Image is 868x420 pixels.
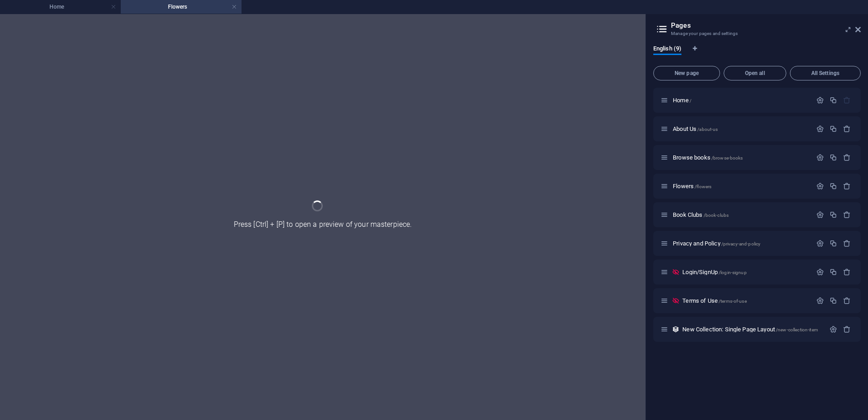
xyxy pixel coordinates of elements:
div: About Us/about-us [670,126,812,132]
div: Settings [816,297,824,305]
div: Flowers/flowers [670,183,812,189]
span: /login-signup [719,270,747,275]
button: Open all [724,66,786,80]
div: Duplicate [829,154,837,161]
div: Duplicate [829,96,837,104]
div: The startpage cannot be deleted [843,96,851,104]
span: /new-collection-item [776,327,818,332]
span: Click to open page [673,183,711,190]
div: New Collection: Single Page Layout/new-collection-item [680,326,825,332]
div: Settings [829,325,837,333]
div: Language Tabs [653,45,861,62]
div: Privacy and Policy/privacy-and-policy [670,240,812,246]
span: /privacy-and-policy [721,241,761,246]
div: Duplicate [829,211,837,219]
div: Remove [843,125,851,133]
div: Duplicate [829,297,837,305]
div: Duplicate [829,182,837,190]
span: Click to open page [673,240,760,247]
button: New page [653,66,720,80]
span: /flowers [695,184,711,189]
div: This layout is used as a template for all items (e.g. a blog post) of this collection. The conten... [672,325,680,333]
div: Settings [816,125,824,133]
div: Settings [816,240,824,247]
span: /book-clubs [704,213,729,218]
span: Click to open page [682,297,746,304]
div: Duplicate [829,268,837,276]
div: Settings [816,268,824,276]
span: Click to open page [673,125,718,132]
div: Settings [816,96,824,104]
div: Duplicate [829,125,837,133]
div: Settings [816,182,824,190]
div: Remove [843,268,851,276]
div: Login/SignUp/login-signup [680,269,812,275]
button: All Settings [790,66,861,80]
div: Remove [843,297,851,305]
span: Click to open page [682,269,746,275]
div: Remove [843,182,851,190]
div: Remove [843,240,851,247]
span: New page [657,70,716,76]
span: /terms-of-use [719,299,747,304]
div: Home/ [670,97,812,103]
span: Click to open page [673,211,729,218]
div: Settings [816,154,824,161]
span: / [690,98,691,103]
span: English (9) [653,43,681,56]
span: Click to open page [682,326,818,333]
div: Settings [816,211,824,219]
div: Browse books/browse-books [670,155,812,160]
div: Terms of Use/terms-of-use [680,298,812,304]
div: Remove [843,211,851,219]
h4: Flowers [121,2,242,12]
h3: Manage your pages and settings [671,30,843,38]
span: Click to open page [673,97,691,104]
div: Remove [843,325,851,333]
div: Duplicate [829,240,837,247]
div: Book Clubs/book-clubs [670,212,812,218]
span: /browse-books [711,155,743,160]
span: /about-us [697,127,718,132]
h2: Pages [671,21,861,30]
span: All Settings [794,70,857,76]
span: Open all [728,70,782,76]
div: Remove [843,154,851,161]
span: Click to open page [673,154,743,161]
